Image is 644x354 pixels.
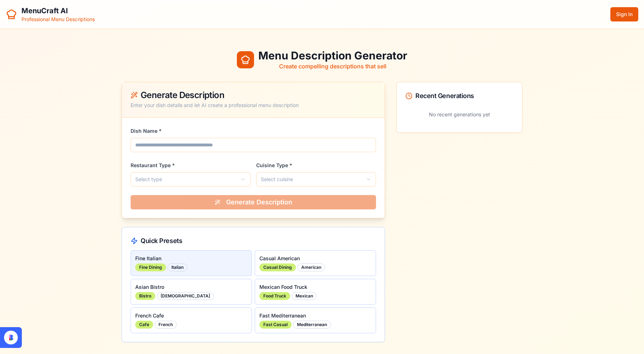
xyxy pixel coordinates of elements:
[135,321,153,329] div: Cafe
[131,91,376,100] div: Generate Description
[135,283,164,291] span: Asian Bistro
[256,162,292,168] label: Cuisine Type *
[259,283,307,291] span: Mexican Food Truck
[131,128,162,134] label: Dish Name *
[258,62,407,71] p: Create compelling descriptions that sell
[293,321,331,329] div: Mediterranean
[255,307,376,333] button: Fast MediterraneanFast CasualMediterranean
[135,255,161,262] span: Fine Italian
[259,255,300,262] span: Casual American
[405,105,513,124] p: No recent generations yet
[135,312,164,319] span: French Cafe
[259,321,292,329] div: Fast Casual
[405,91,513,101] div: Recent Generations
[259,292,290,300] div: Food Truck
[292,292,317,300] div: Mexican
[131,162,175,168] label: Restaurant Type *
[255,279,376,305] button: Mexican Food TruckFood TruckMexican
[259,312,306,319] span: Fast Mediterranean
[259,263,296,271] div: Casual Dining
[131,250,252,276] button: Fine ItalianFine DiningItalian
[155,321,177,329] div: French
[131,102,376,109] div: Enter your dish details and let AI create a professional menu description
[255,250,376,276] button: Casual AmericanCasual DiningAmerican
[610,7,638,21] button: Sign In
[131,307,252,333] button: French CafeCafeFrench
[135,292,155,300] div: Bistro
[131,279,252,305] button: Asian BistroBistro[DEMOGRAPHIC_DATA]
[131,236,376,246] div: Quick Presets
[167,263,187,271] div: Italian
[157,292,214,300] div: [DEMOGRAPHIC_DATA]
[297,263,325,271] div: American
[21,16,95,23] p: Professional Menu Descriptions
[258,49,407,62] h1: Menu Description Generator
[135,263,166,271] div: Fine Dining
[21,6,95,16] h1: MenuCraft AI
